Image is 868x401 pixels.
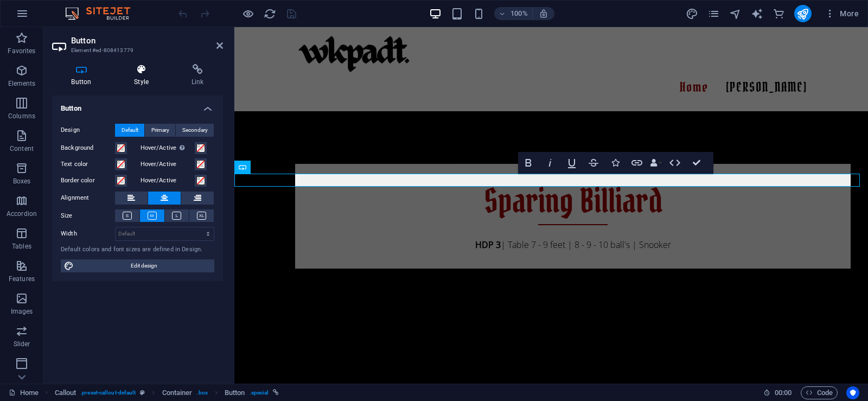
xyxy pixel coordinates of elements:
span: 00 00 [775,386,792,399]
span: Click to select. Double-click to edit [55,386,76,399]
button: HTML [665,152,685,174]
div: Default colors and font sizes are defined in Design. [61,245,214,254]
h2: Button [71,36,223,46]
button: design [686,7,699,20]
p: Accordion [7,209,37,218]
i: Navigator [729,8,742,20]
span: . special [250,386,269,399]
span: Click to select. Double-click to edit [162,386,193,399]
p: Elements [8,79,36,88]
p: Slider [14,340,30,348]
h3: Element #ed-808413779 [71,46,201,55]
i: On resize automatically adjust zoom level to fit chosen device. [539,9,548,18]
i: Publish [796,8,809,20]
button: Italic (Ctrl+I) [540,152,560,174]
button: pages [707,7,720,20]
label: Border color [61,174,115,187]
p: Features [9,275,35,283]
button: text_generator [751,7,764,20]
button: Usercentrics [846,386,859,399]
button: Underline (Ctrl+U) [561,152,582,174]
label: Hover/Active [141,174,195,187]
button: Data Bindings [648,152,663,174]
h6: Session time [763,386,792,399]
button: 100% [494,7,533,20]
span: Code [806,386,833,399]
i: Design (Ctrl+Alt+Y) [686,8,698,20]
label: Hover/Active [141,142,195,155]
button: Icons [605,152,626,174]
label: Size [61,209,115,222]
label: Hover/Active [141,158,195,171]
button: Secondary [176,124,214,137]
i: Pages (Ctrl+Alt+S) [707,8,720,20]
span: Click to select. Double-click to edit [225,386,245,399]
button: Primary [145,124,175,137]
button: Bold (Ctrl+B) [518,152,539,174]
i: AI Writer [751,8,763,20]
h6: 100% [510,7,528,20]
button: More [820,5,863,22]
h4: Button [52,96,223,115]
span: More [825,8,859,19]
p: Content [10,144,34,153]
label: Design [61,124,115,137]
button: navigator [729,7,742,20]
h4: Button [52,64,115,87]
button: Default [115,124,144,137]
a: Click to cancel selection. Double-click to open Pages [9,386,39,399]
button: reload [263,7,276,20]
label: Alignment [61,192,115,205]
span: . box [196,386,207,399]
p: Images [11,307,33,316]
button: Link [627,152,647,174]
label: Text color [61,158,115,171]
button: commerce [773,7,786,20]
label: Width [61,231,115,237]
button: publish [794,5,812,22]
i: This element is a customizable preset [140,390,145,396]
span: . preset-callout-default [80,386,136,399]
span: Edit design [77,259,211,272]
p: Columns [8,112,35,120]
span: Secondary [182,124,208,137]
h4: Style [115,64,173,87]
i: This element is linked [273,390,279,396]
i: Commerce [773,8,785,20]
button: Click here to leave preview mode and continue editing [241,7,254,20]
button: Confirm (Ctrl+⏎) [686,152,707,174]
p: Boxes [13,177,31,186]
h4: Link [172,64,223,87]
button: Strikethrough [583,152,604,174]
button: Edit design [61,259,214,272]
label: Background [61,142,115,155]
span: Primary [151,124,169,137]
button: Code [801,386,838,399]
p: Favorites [8,47,35,55]
p: Tables [12,242,31,251]
span: Default [122,124,138,137]
span: : [782,389,784,397]
i: Reload page [264,8,276,20]
nav: breadcrumb [55,386,279,399]
img: Editor Logo [62,7,144,20]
